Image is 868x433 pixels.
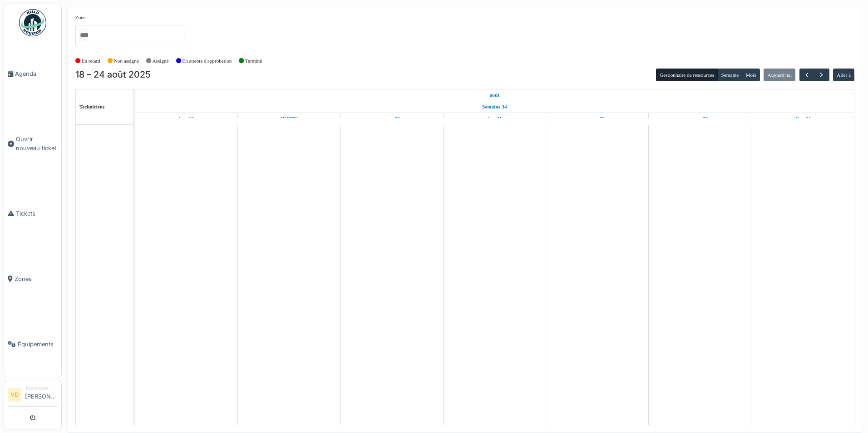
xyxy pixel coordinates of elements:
button: Semaine [717,69,742,81]
span: Zones [15,275,58,283]
img: Badge_color-CXgf-gQk.svg [19,9,46,36]
a: 21 août 2025 [485,113,504,124]
a: 19 août 2025 [278,113,300,124]
span: Équipements [18,340,58,349]
a: Tickets [4,181,61,246]
label: Assigné [153,57,169,65]
label: En retard [82,57,100,65]
label: En attente d'approbation [182,57,232,65]
button: Aller à [833,69,854,81]
span: Tickets [16,209,58,218]
a: Zones [4,246,61,311]
a: Agenda [4,41,61,107]
h2: 18 – 24 août 2025 [75,69,151,80]
button: Précédent [799,69,814,82]
button: Aujourd'hui [764,69,795,81]
a: 18 août 2025 [177,113,196,124]
span: Ouvrir nouveau ticket [16,135,58,152]
a: 20 août 2025 [382,113,402,124]
input: Tous [79,29,88,42]
a: 18 août 2025 [488,89,502,101]
div: Technicien [25,385,58,392]
button: Gestionnaire de ressources [656,69,718,81]
a: Ouvrir nouveau ticket [4,107,61,181]
span: Techniciens [79,104,105,109]
button: Mois [742,69,760,81]
label: Terminé [245,57,262,65]
button: Suivant [814,69,829,82]
span: Agenda [15,69,58,78]
li: [PERSON_NAME] [25,385,58,404]
label: Non assigné [114,57,139,65]
a: 24 août 2025 [792,113,813,124]
label: Zone [75,14,86,21]
li: VD [8,388,21,402]
a: Équipements [4,311,61,377]
a: 23 août 2025 [690,113,710,124]
a: Semaine 34 [480,101,509,113]
a: 22 août 2025 [587,113,607,124]
a: VD Technicien[PERSON_NAME] [8,385,58,407]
